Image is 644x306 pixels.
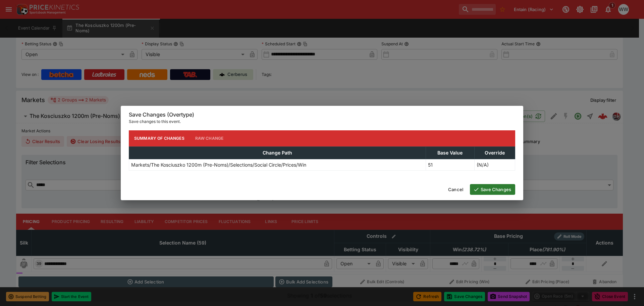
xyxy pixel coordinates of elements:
[129,146,426,159] th: Change Path
[475,146,515,159] th: Override
[129,111,515,118] h6: Save Changes (Overtype)
[426,159,475,170] td: 51
[426,146,475,159] th: Base Value
[470,184,515,195] button: Save Changes
[131,161,306,168] p: Markets/The Kosciuszko 1200m (Pre-Noms)/Selections/Social Circle/Prices/Win
[190,130,229,146] button: Raw Change
[475,159,515,170] td: (N/A)
[444,184,467,195] button: Cancel
[129,130,190,146] button: Summary of Changes
[129,118,515,125] p: Save changes to this event.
